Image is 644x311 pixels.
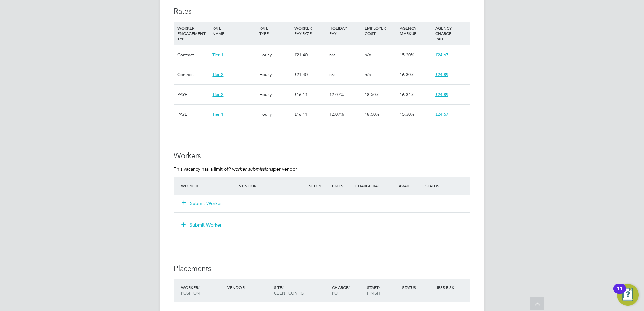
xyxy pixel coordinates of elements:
[293,22,328,39] div: WORKER PAY RATE
[175,45,211,65] div: Contract
[329,92,344,97] span: 12.07%
[398,22,433,39] div: AGENCY MARKUP
[212,92,223,97] span: Tier 2
[258,85,293,104] div: Hourly
[400,52,414,58] span: 15.30%
[365,52,371,58] span: n/a
[174,264,470,274] h3: Placements
[435,111,448,117] span: £24.67
[330,281,365,299] div: Charge
[329,111,344,117] span: 12.07%
[389,180,424,192] div: Avail
[226,281,272,293] div: Vendor
[329,72,336,77] span: n/a
[258,105,293,124] div: Hourly
[365,92,379,97] span: 18.50%
[435,281,458,293] div: IR35 Risk
[307,180,330,192] div: Score
[293,105,328,124] div: £16.11
[367,285,380,296] span: / Finish
[435,92,448,97] span: £24.89
[400,111,414,117] span: 15.30%
[330,180,354,192] div: Cmts
[329,52,336,58] span: n/a
[400,92,414,97] span: 16.34%
[212,72,223,77] span: Tier 2
[363,22,398,39] div: EMPLOYER COST
[175,85,211,104] div: PAYE
[175,22,211,45] div: WORKER ENGAGEMENT TYPE
[293,85,328,104] div: £16.11
[365,111,379,117] span: 18.50%
[354,180,389,192] div: Charge Rate
[435,72,448,77] span: £24.89
[175,105,211,124] div: PAYE
[365,281,400,299] div: Start
[328,22,363,39] div: HOLIDAY PAY
[274,285,304,296] span: / Client Config
[237,180,307,192] div: Vendor
[212,111,223,117] span: Tier 1
[228,166,273,172] em: 9 worker submissions
[435,52,448,58] span: £24.67
[293,45,328,65] div: £21.40
[176,219,227,230] button: Submit Worker
[179,180,237,192] div: Worker
[424,180,470,192] div: Status
[365,72,371,77] span: n/a
[211,22,257,39] div: RATE NAME
[174,166,470,172] p: This vacancy has a limit of per vendor.
[181,285,200,296] span: / Position
[272,281,330,299] div: Site
[332,285,350,296] span: / PO
[212,52,223,58] span: Tier 1
[293,65,328,84] div: £21.40
[182,200,222,207] button: Submit Worker
[400,72,414,77] span: 16.30%
[400,281,436,293] div: Status
[258,22,293,39] div: RATE TYPE
[174,7,470,16] h3: Rates
[175,65,211,84] div: Contract
[179,281,226,299] div: Worker
[258,45,293,65] div: Hourly
[617,289,623,298] div: 11
[617,284,639,306] button: Open Resource Center, 11 new notifications
[258,65,293,84] div: Hourly
[433,22,469,45] div: AGENCY CHARGE RATE
[174,151,470,161] h3: Workers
